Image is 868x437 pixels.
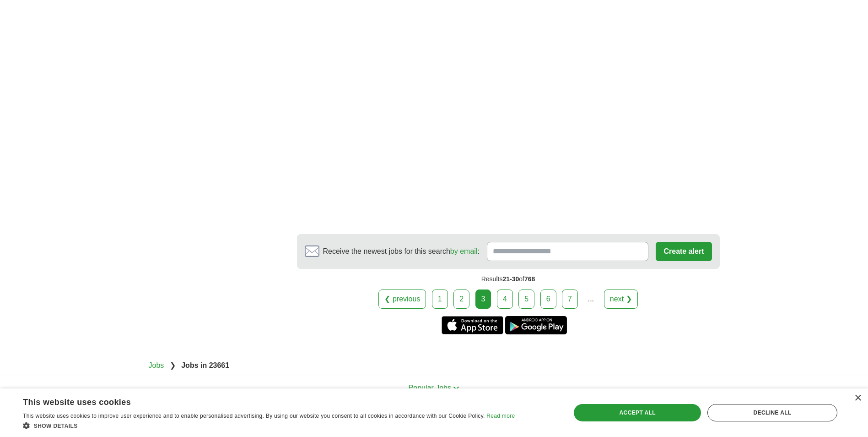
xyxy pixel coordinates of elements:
a: 7 [562,290,578,309]
a: by email [450,247,478,255]
a: Read more, opens a new window [486,413,515,419]
span: This website uses cookies to improve user experience and to enable personalised advertising. By u... [23,413,485,419]
a: 1 [432,290,448,309]
img: toggle icon [453,386,459,390]
a: 2 [453,290,469,309]
a: ❮ previous [378,290,426,309]
a: 5 [518,290,534,309]
div: Close [854,395,861,402]
div: Show details [23,421,515,430]
a: 6 [540,290,556,309]
a: Get the Android app [505,316,567,334]
span: Show details [34,423,78,429]
span: ❯ [170,361,176,369]
span: Receive the newest jobs for this search : [323,246,480,257]
div: Results of [297,269,720,290]
span: 768 [524,275,535,283]
div: Accept all [574,404,701,421]
a: next ❯ [604,290,638,309]
span: 21-30 [502,275,519,283]
a: 4 [497,290,513,309]
strong: Jobs in 23661 [181,361,229,369]
div: This website uses cookies [23,394,492,408]
span: Popular Jobs [409,384,451,392]
div: ... [582,290,600,308]
a: Get the iPhone app [442,316,503,334]
div: 3 [475,290,491,309]
a: Jobs [149,361,164,369]
button: Create alert [656,242,712,261]
div: Decline all [707,404,837,421]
